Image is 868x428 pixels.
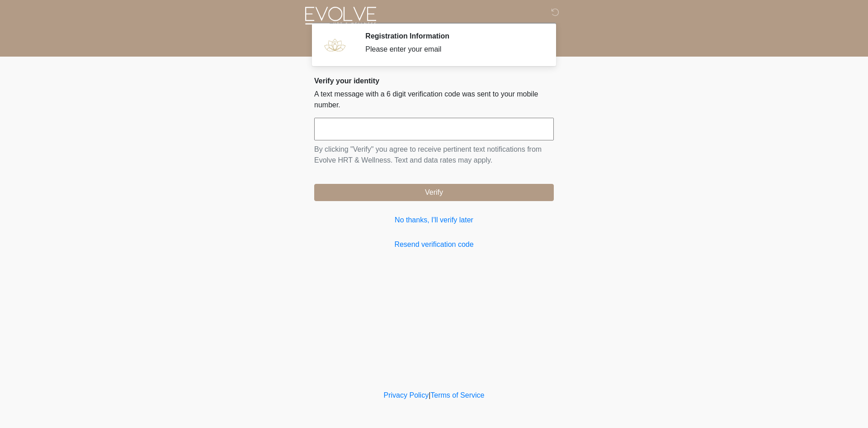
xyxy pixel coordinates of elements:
[314,239,554,250] a: Resend verification code
[305,7,376,25] img: Evolve HRT & Wellness Logo
[430,391,484,399] a: Terms of Service
[314,215,554,226] a: No thanks, I'll verify later
[314,184,554,201] button: Verify
[429,391,430,399] a: |
[314,77,554,85] h2: Verify your identity
[314,144,554,166] p: By clicking "Verify" you agree to receive pertinent text notifications from Evolve HRT & Wellness...
[314,89,554,111] p: A text message with a 6 digit verification code was sent to your mobile number.
[321,32,348,59] img: Agent Avatar
[365,32,540,40] h2: Registration Information
[384,391,429,399] a: Privacy Policy
[365,44,540,55] div: Please enter your email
